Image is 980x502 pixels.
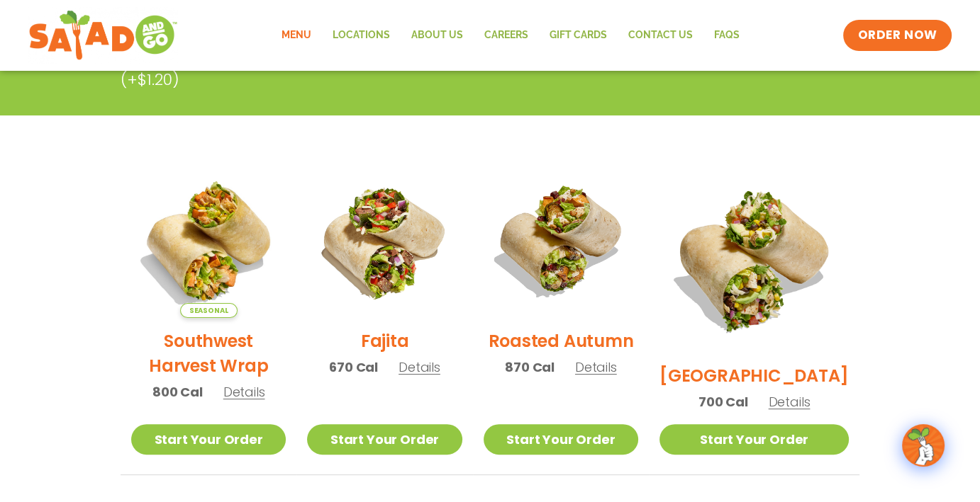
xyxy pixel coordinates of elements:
[322,19,401,52] a: Locations
[329,358,378,377] span: 670 Cal
[857,27,937,44] span: ORDER NOW
[703,19,750,52] a: FAQs
[131,424,286,455] a: Start Your Order
[484,424,638,455] a: Start Your Order
[659,424,849,455] a: Start Your Order
[152,382,203,401] span: 800 Cal
[223,383,265,401] span: Details
[659,363,849,388] h2: [GEOGRAPHIC_DATA]
[575,358,617,376] span: Details
[489,329,634,353] h2: Roasted Autumn
[131,164,286,318] img: Product photo for Southwest Harvest Wrap
[361,329,409,353] h2: Fajita
[659,164,849,353] img: Product photo for BBQ Ranch Wrap
[769,393,811,411] span: Details
[307,164,462,318] img: Product photo for Fajita Wrap
[307,424,462,455] a: Start Your Order
[484,164,638,318] img: Product photo for Roasted Autumn Wrap
[28,7,178,64] img: new-SAG-logo-768×292
[843,20,951,51] a: ORDER NOW
[903,426,943,465] img: wpChatIcon
[271,19,750,52] nav: Menu
[271,19,322,52] a: Menu
[618,19,703,52] a: Contact Us
[180,303,238,318] span: Seasonal
[698,392,748,411] span: 700 Cal
[505,358,555,377] span: 870 Cal
[131,329,286,378] h2: Southwest Harvest Wrap
[399,358,440,376] span: Details
[539,19,618,52] a: GIFT CARDS
[474,19,539,52] a: Careers
[401,19,474,52] a: About Us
